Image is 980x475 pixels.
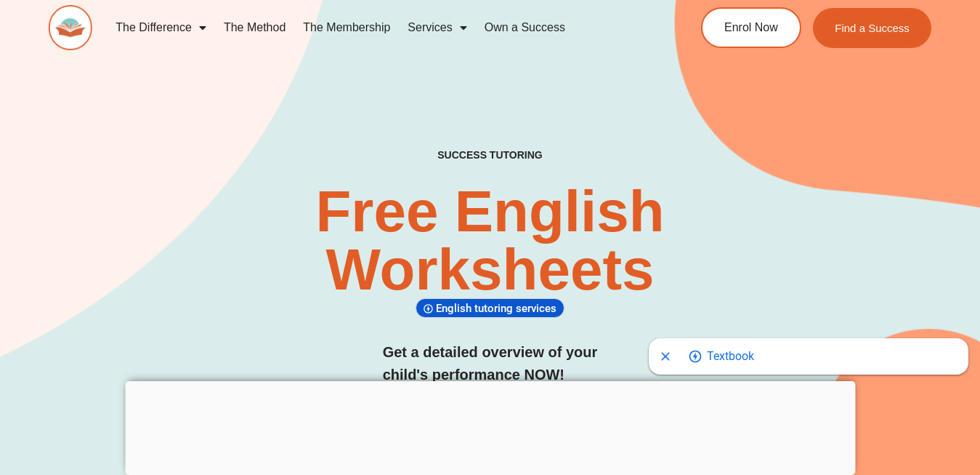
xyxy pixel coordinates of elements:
[476,11,574,44] a: Own a Success
[360,149,620,161] h4: SUCCESS TUTORING​
[399,11,475,44] a: Services
[416,298,564,318] div: English tutoring services
[701,7,801,48] a: Enrol Now
[215,11,294,44] a: The Method
[707,340,754,370] span: Go to shopping options for Textbook
[294,11,399,44] a: The Membership
[107,11,215,44] a: The Difference
[813,8,931,48] a: Find a Success
[658,349,673,364] svg: Close shopping anchor
[107,11,650,44] nav: Menu
[125,381,855,471] iframe: Advertisement
[724,22,778,33] span: Enrol Now
[436,302,561,315] span: English tutoring services
[199,183,781,299] h2: Free English Worksheets​
[835,23,910,33] span: Find a Success
[383,341,598,386] h3: Get a detailed overview of your child's performance NOW!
